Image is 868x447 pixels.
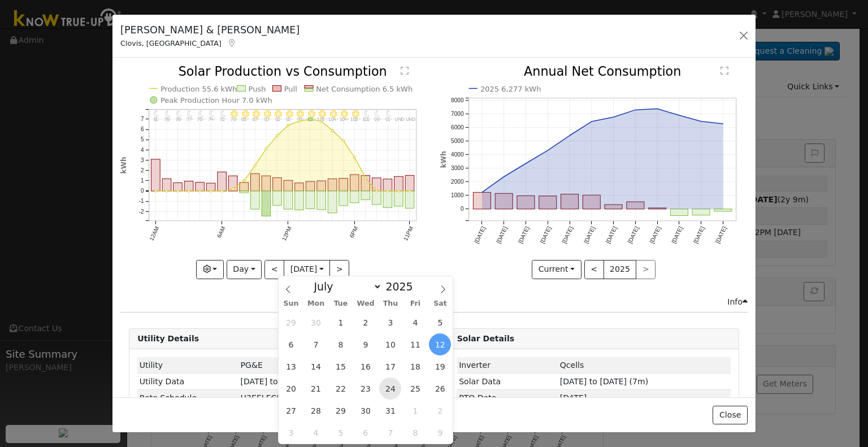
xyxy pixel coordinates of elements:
[141,147,144,153] text: 4
[713,406,747,425] button: Close
[305,311,327,333] span: June 30, 2025
[241,377,341,386] span: [DATE] to [DATE] (2y 9m)
[361,192,370,200] rect: onclick=""
[184,118,196,121] p: 77°
[328,192,337,214] rect: onclick=""
[378,300,403,307] span: Thu
[160,96,272,105] text: Peak Production Hour 7.0 kWh
[372,178,381,191] rect: onclick=""
[160,85,237,93] text: Production 55.6 kWh
[306,118,318,121] p: 101°
[383,192,392,208] rect: onclick=""
[523,162,528,166] circle: onclick=""
[655,107,659,111] circle: onclick=""
[137,390,238,406] td: Rate Schedule
[354,422,376,444] span: August 6, 2025
[354,400,376,422] span: July 30, 2025
[398,190,400,192] circle: onclick=""
[517,196,535,210] rect: onclick=""
[721,67,728,76] text: 
[306,182,315,192] rect: onclick=""
[243,180,245,182] circle: onclick=""
[354,157,356,159] circle: onclick=""
[633,108,637,112] circle: onclick=""
[364,177,367,179] circle: onclick=""
[383,118,394,121] p: 91°
[188,190,190,192] circle: onclick=""
[141,127,144,133] text: 6
[251,174,260,192] rect: onclick=""
[139,209,144,215] text: -2
[280,355,302,377] span: July 13, 2025
[341,110,348,118] i: 5PM - Clear
[166,190,168,192] circle: onclick=""
[241,361,263,370] span: ID: 15841233, authorized: 12/28/24
[216,225,227,239] text: 6AM
[298,120,301,123] circle: onclick=""
[276,134,279,137] circle: onclick=""
[240,183,249,191] rect: onclick=""
[254,164,257,167] circle: onclick=""
[305,422,327,444] span: August 4, 2025
[241,393,283,402] span: F
[141,116,144,123] text: 7
[295,192,304,210] rect: onclick=""
[429,400,451,422] span: August 2, 2025
[451,97,464,103] text: 8000
[305,333,327,355] span: July 7, 2025
[394,192,403,207] rect: onclick=""
[457,390,558,406] td: PTO Date
[229,176,238,192] rect: onclick=""
[692,209,710,215] rect: onclick=""
[227,38,237,47] a: Map
[451,138,464,144] text: 5000
[280,422,302,444] span: August 3, 2025
[532,260,581,279] button: Current
[305,355,327,377] span: July 14, 2025
[379,400,401,422] span: July 31, 2025
[141,137,144,143] text: 5
[495,194,513,210] rect: onclick=""
[560,377,648,386] span: [DATE] to [DATE] (7m)
[151,159,160,191] rect: onclick=""
[199,190,201,192] circle: onclick=""
[364,110,370,118] i: 7PM - Clear
[361,118,372,121] p: 101°
[349,225,359,239] text: 6PM
[231,110,237,118] i: 7AM - Clear
[141,178,144,184] text: 1
[137,357,238,374] td: Utility
[329,355,351,377] span: July 15, 2025
[240,192,249,193] rect: onclick=""
[375,110,381,118] i: 8PM - Clear
[280,377,302,400] span: July 20, 2025
[583,196,600,210] rect: onclick=""
[451,124,464,131] text: 6000
[406,192,415,209] rect: onclick=""
[317,181,326,192] rect: onclick=""
[275,110,281,118] i: 11AM - Clear
[284,85,297,93] text: Pull
[376,190,378,192] circle: onclick=""
[699,119,704,124] circle: onclick=""
[240,118,251,121] p: 83°
[727,296,748,308] div: Info
[457,357,558,374] td: Inverter
[286,110,293,118] i: 12PM - Clear
[567,133,572,138] circle: onclick=""
[306,192,315,209] rect: onclick=""
[611,115,615,120] circle: onclick=""
[198,110,204,118] i: 4AM - Clear
[583,225,596,245] text: [DATE]
[173,118,185,121] p: 78°
[539,225,553,245] text: [DATE]
[120,39,222,47] span: Clovis, [GEOGRAPHIC_DATA]
[404,422,426,444] span: August 8, 2025
[284,118,295,121] p: 95°
[329,377,351,400] span: July 22, 2025
[350,192,359,203] rect: onclick=""
[154,110,160,118] i: 12AM - Clear
[692,225,706,245] text: [DATE]
[196,118,207,121] p: 73°
[162,179,171,192] rect: onclick=""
